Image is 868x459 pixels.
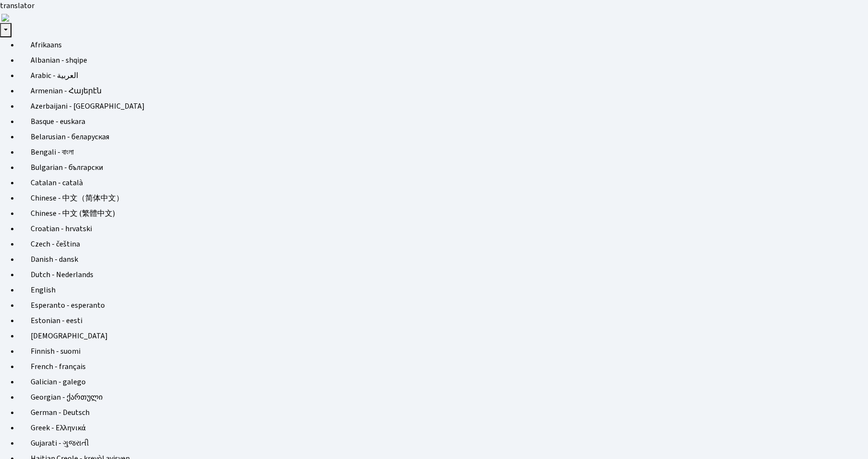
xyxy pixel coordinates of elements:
a: Estonian - eesti [19,313,868,328]
a: English [19,282,868,298]
a: Bulgarian - български [19,160,868,175]
a: Chinese - 中文（简体中文） [19,190,868,206]
a: Afrikaans [19,37,868,53]
a: Armenian - Հայերէն [19,83,868,99]
a: Catalan - català [19,175,868,190]
a: Finnish - suomi [19,344,868,359]
a: Esperanto - esperanto [19,298,868,313]
a: Bengali - বাংলা [19,145,868,160]
a: Basque - euskara [19,114,868,129]
a: Chinese - 中文 (繁體中文) [19,206,868,221]
a: Danish - dansk [19,252,868,267]
a: Croatian - hrvatski [19,221,868,236]
a: Georgian - ქართული [19,390,868,405]
a: Greek - Ελληνικά [19,420,868,436]
a: Czech - čeština [19,236,868,252]
a: Arabic - ‎‫العربية‬‎ [19,68,868,83]
a: Dutch - Nederlands [19,267,868,282]
a: German - Deutsch [19,405,868,420]
img: right-arrow.png [1,14,9,22]
a: Belarusian - беларуская [19,129,868,145]
a: French - français [19,359,868,374]
a: Albanian - shqipe [19,53,868,68]
a: Gujarati - ગુજરાતી [19,436,868,451]
a: [DEMOGRAPHIC_DATA] [19,328,868,344]
a: Galician - galego [19,374,868,390]
a: Azerbaijani - [GEOGRAPHIC_DATA] [19,99,868,114]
